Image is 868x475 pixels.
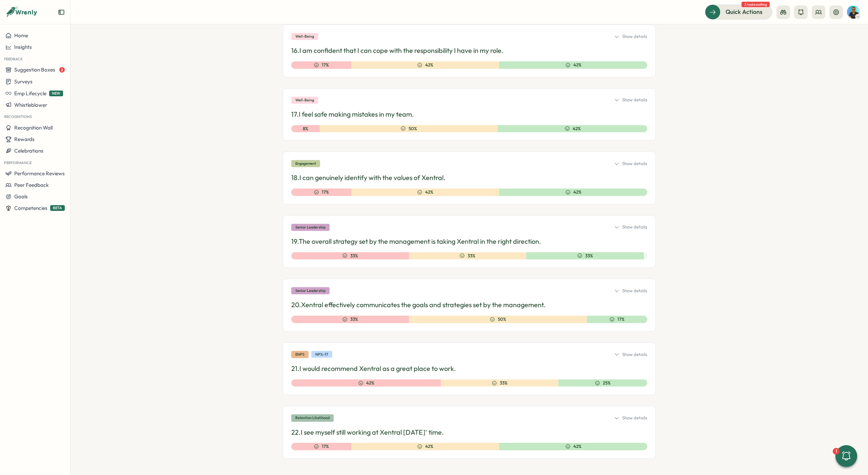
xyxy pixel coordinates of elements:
[291,379,441,387] div: 42%
[291,125,320,133] div: 8%
[498,125,647,133] div: 42%
[499,189,647,196] div: 42%
[291,97,318,104] div: Well-being
[291,224,330,231] div: Senior Leadership
[409,252,527,260] div: 33%
[614,288,647,294] button: Show details
[526,252,644,260] div: 33%
[14,78,33,85] span: Surveys
[14,136,35,142] span: Rewards
[351,61,499,69] div: 42%
[614,415,647,421] button: Show details
[847,6,860,19] img: Johannes Keller
[320,125,498,133] div: 50%
[49,91,63,96] span: NEW
[833,448,840,455] div: 1
[558,379,648,387] div: 25%
[705,4,772,19] button: Quick Actions
[59,67,65,73] span: 2
[14,170,65,177] span: Performance Reviews
[291,160,320,167] div: Engagement
[14,102,47,108] span: Whistleblower
[291,109,647,120] p: 17. I feel safe making mistakes in my team.
[58,9,65,16] button: Expand sidebar
[441,379,558,387] div: 33%
[614,352,647,358] button: Show details
[14,193,28,200] span: Goals
[291,189,351,196] div: 17%
[14,124,53,131] span: Recognition Wall
[835,445,857,467] button: 1
[291,427,647,438] p: 22. I see myself still working at Xentral [DATE]' time.
[499,61,647,69] div: 42%
[291,363,647,374] p: 21. I would recommend Xentral as a great place to work.
[614,34,647,40] button: Show details
[291,33,318,40] div: Well-being
[14,44,32,50] span: Insights
[499,443,647,450] div: 42%
[291,443,351,450] div: 17%
[351,189,499,196] div: 42%
[587,316,648,323] div: 17%
[614,161,647,167] button: Show details
[14,147,43,154] span: Celebrations
[291,252,409,260] div: 33%
[50,205,65,211] span: BETA
[614,97,647,103] button: Show details
[291,173,647,183] p: 18. I can genuinely identify with the values of Xentral.
[291,287,330,294] div: Senior Leadership
[14,90,46,97] span: Emp Lifecycle
[742,2,770,7] span: 3 tasks waiting
[291,61,351,69] div: 17%
[291,300,647,310] p: 20. Xentral effectively communicates the goals and strategies set by the management.
[14,205,47,211] span: Competencies
[351,443,499,450] div: 42%
[14,66,55,73] span: Suggestion Boxes
[291,316,409,323] div: 33%
[14,182,49,188] span: Peer Feedback
[726,7,763,16] span: Quick Actions
[614,224,647,230] button: Show details
[291,45,647,56] p: 16. I am confident that I can cope with the responsibility I have in my role.
[311,351,332,358] div: NPS: -17
[291,236,647,247] p: 19. The overall strategy set by the management is taking Xentral in the right direction.
[14,32,28,39] span: Home
[409,316,587,323] div: 50%
[291,351,309,358] div: eNPS
[291,414,334,421] div: Retention Likelihood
